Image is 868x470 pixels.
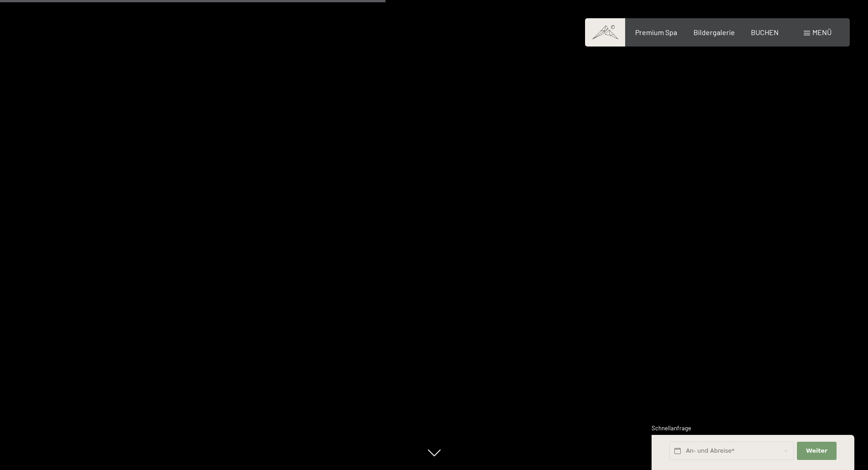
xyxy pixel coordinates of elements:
button: Weiter [797,442,836,460]
a: Bildergalerie [693,28,735,36]
span: Weiter [806,447,827,455]
span: Menü [812,28,832,36]
a: Premium Spa [635,28,677,36]
a: BUCHEN [751,28,779,36]
span: Schnellanfrage [652,424,691,432]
